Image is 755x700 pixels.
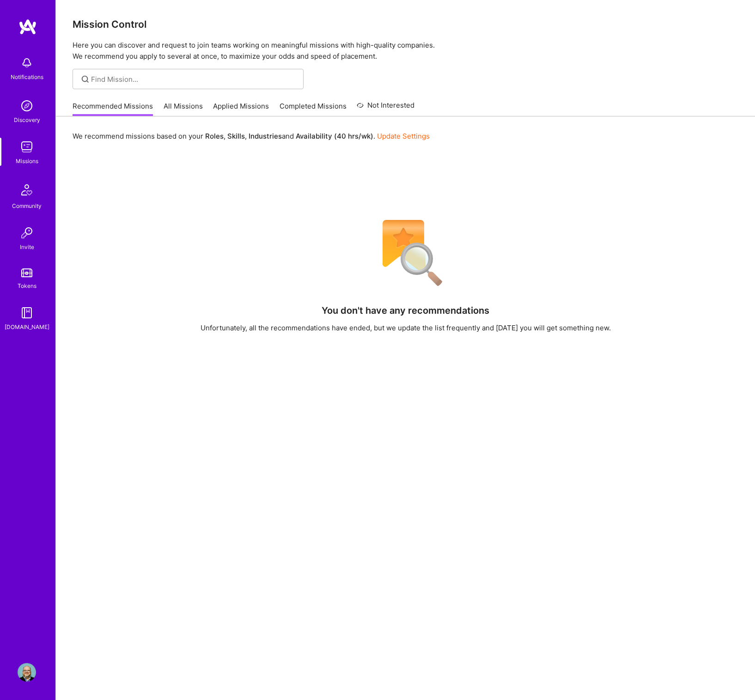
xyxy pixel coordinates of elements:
[20,242,34,252] div: Invite
[73,18,738,30] h3: Mission Control
[73,131,430,141] p: We recommend missions based on your , , and .
[18,281,37,291] div: Tokens
[73,40,738,62] p: Here you can discover and request to join teams working on meaningful missions with high-quality ...
[15,663,38,682] a: User Avatar
[18,18,37,35] img: logo
[16,179,38,201] img: Community
[18,138,36,156] img: teamwork
[18,54,36,72] img: bell
[18,97,36,115] img: discovery
[11,72,43,82] div: Notifications
[73,101,153,116] a: Recommended Missions
[366,214,445,292] img: No Results
[16,156,38,166] div: Missions
[18,224,36,242] img: Invite
[280,101,347,116] a: Completed Missions
[5,322,49,332] div: [DOMAIN_NAME]
[213,101,269,116] a: Applied Missions
[205,132,224,140] b: Roles
[249,132,282,140] b: Industries
[80,74,91,85] i: icon SearchGrey
[12,201,42,211] div: Community
[296,132,373,140] b: Availability (40 hrs/wk)
[357,100,414,116] a: Not Interested
[164,101,203,116] a: All Missions
[91,74,297,84] input: Find Mission...
[21,268,32,277] img: tokens
[227,132,245,140] b: Skills
[18,663,36,682] img: User Avatar
[377,132,430,140] a: Update Settings
[322,305,489,316] h4: You don't have any recommendations
[18,304,36,322] img: guide book
[201,323,611,333] div: Unfortunately, all the recommendations have ended, but we update the list frequently and [DATE] y...
[14,115,40,125] div: Discovery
